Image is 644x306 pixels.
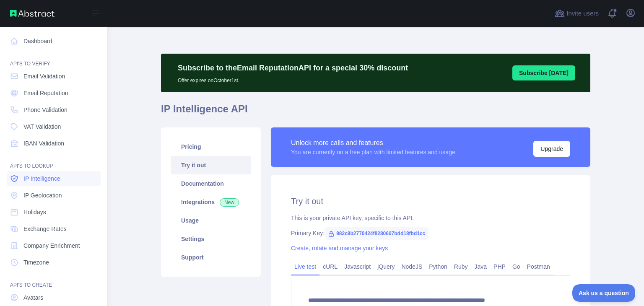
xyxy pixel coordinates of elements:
a: Java [471,260,491,273]
span: Timezone [23,258,49,267]
a: Timezone [7,255,101,270]
img: Abstract API [10,10,55,17]
a: Documentation [171,174,251,193]
a: IP Intelligence [7,171,101,186]
a: Ruby [451,260,471,273]
div: Unlock more calls and features [291,138,455,148]
span: IP Geolocation [23,191,62,200]
a: Holidays [7,205,101,220]
a: cURL [319,260,341,273]
button: Upgrade [533,141,570,157]
span: Avatars [23,293,43,302]
span: Holidays [23,208,46,216]
div: API'S TO LOOKUP [7,153,101,169]
span: Email Validation [23,72,65,80]
span: IP Intelligence [23,174,60,183]
span: IBAN Validation [23,139,64,148]
a: NodeJS [398,260,426,273]
button: Subscribe [DATE] [512,65,575,80]
a: Dashboard [7,34,101,49]
iframe: Toggle Customer Support [572,284,636,302]
p: Subscribe to the Email Reputation API for a special 30 % discount [178,62,408,74]
span: Phone Validation [23,106,68,114]
span: 982c9b2770424f8280607bdd18fbd1cc [325,227,428,240]
a: Settings [171,230,251,248]
a: Pricing [171,137,251,156]
a: Company Enrichment [7,238,101,253]
a: Support [171,248,251,267]
span: Exchange Rates [23,225,67,233]
div: API'S TO CREATE [7,272,101,288]
a: VAT Validation [7,119,101,134]
div: Primary Key: [291,229,570,237]
span: Email Reputation [23,89,68,97]
a: IBAN Validation [7,136,101,151]
a: PHP [490,260,509,273]
span: VAT Validation [23,122,61,131]
div: You are currently on a free plan with limited features and usage [291,148,455,156]
a: Try it out [171,156,251,174]
a: Usage [171,211,251,230]
a: Email Validation [7,69,101,84]
a: Live test [291,260,319,273]
a: Integrations New [171,193,251,211]
a: IP Geolocation [7,188,101,203]
h2: Try it out [291,195,570,207]
a: Email Reputation [7,86,101,101]
a: Phone Validation [7,102,101,117]
a: Create, rotate and manage your keys [291,245,388,252]
span: Company Enrichment [23,241,80,250]
a: Avatars [7,290,101,305]
a: Python [426,260,451,273]
a: Go [509,260,524,273]
span: New [220,198,239,207]
div: This is your private API key, specific to this API. [291,214,570,222]
div: API'S TO VERIFY [7,50,101,67]
p: Offer expires on October 1st. [178,74,408,84]
a: Postman [524,260,553,273]
span: Invite users [566,9,599,18]
a: jQuery [374,260,398,273]
h1: IP Intelligence API [161,102,590,122]
button: Invite users [553,7,600,20]
a: Exchange Rates [7,221,101,236]
a: Javascript [341,260,374,273]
